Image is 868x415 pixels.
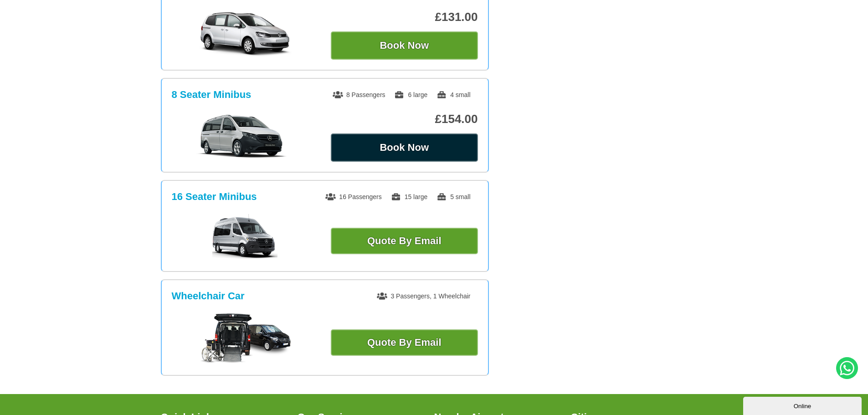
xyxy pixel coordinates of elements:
span: 6 large [394,91,427,98]
span: 16 Passengers [325,193,381,200]
a: Quote By Email [331,228,478,254]
span: 5 small [437,193,470,200]
span: 3 Passengers, 1 Wheelchair [377,292,470,300]
img: 16 Seater Minibus [212,214,277,260]
h3: 16 Seater Minibus [172,191,257,203]
button: Book Now [331,133,478,162]
span: 4 small [437,91,470,98]
iframe: chat widget [743,395,863,415]
h3: Wheelchair Car [172,290,245,302]
a: Quote By Email [331,329,478,356]
span: 15 large [391,193,428,200]
p: £131.00 [331,10,478,24]
span: 8 Passengers [333,91,385,98]
img: Wheelchair Car [200,313,291,364]
h3: 8 Seater Minibus [172,89,252,101]
img: MPV + [176,11,313,57]
button: Book Now [331,31,478,60]
img: 8 Seater Minibus [176,113,313,159]
p: £154.00 [331,112,478,126]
